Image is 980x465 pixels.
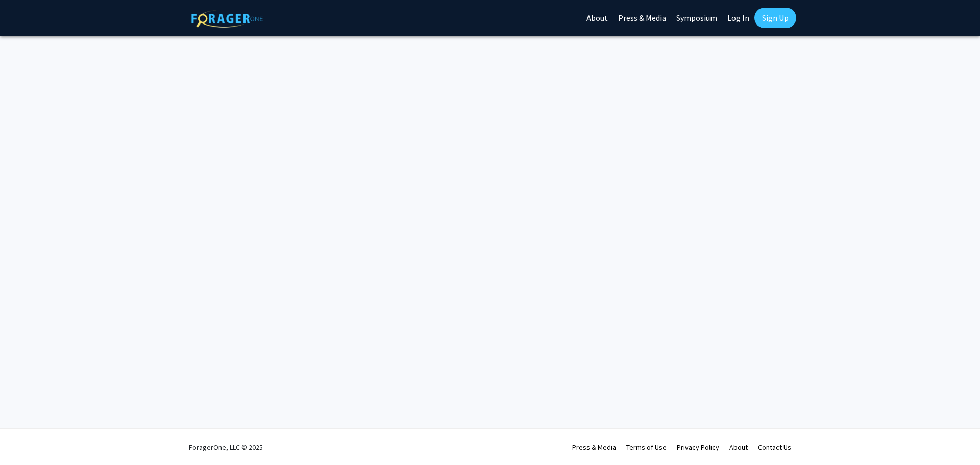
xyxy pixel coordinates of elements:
a: About [729,443,748,452]
a: Press & Media [572,443,616,452]
a: Sign Up [754,8,796,28]
a: Contact Us [758,443,791,452]
div: ForagerOne, LLC © 2025 [189,429,263,465]
a: Terms of Use [626,443,667,452]
a: Privacy Policy [677,443,719,452]
img: ForagerOne Logo [191,10,263,28]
